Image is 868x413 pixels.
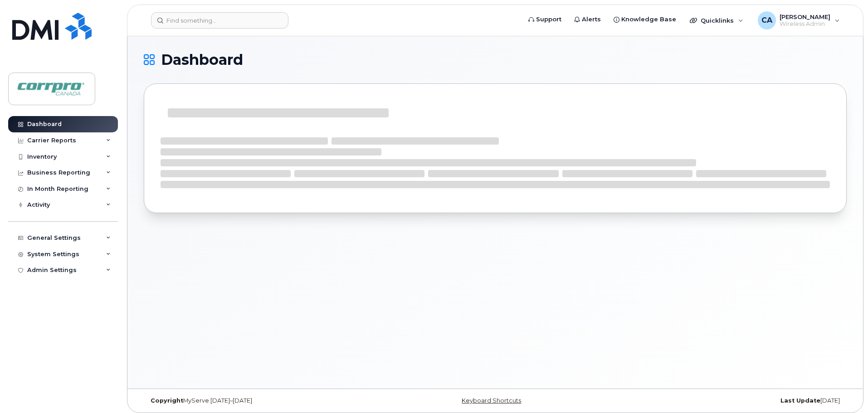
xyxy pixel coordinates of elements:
div: MyServe [DATE]–[DATE] [144,397,378,404]
div: [DATE] [612,397,847,404]
span: Dashboard [161,53,243,67]
strong: Copyright [151,397,183,404]
strong: Last Update [780,397,820,404]
a: Keyboard Shortcuts [462,397,521,404]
